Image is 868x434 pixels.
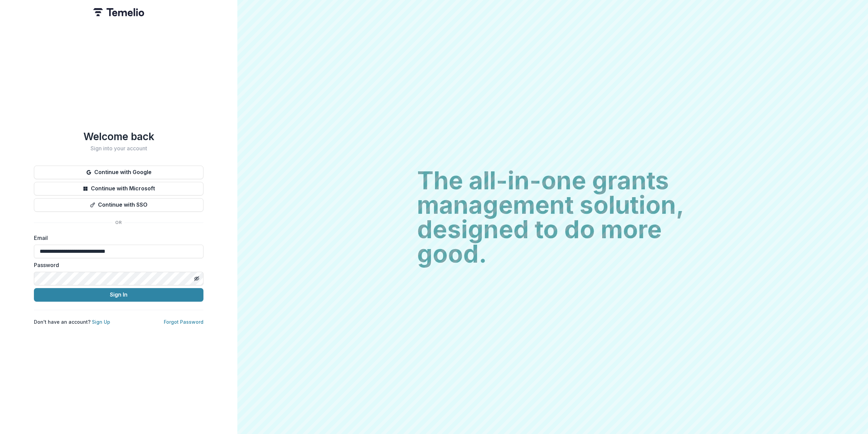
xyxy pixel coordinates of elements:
[164,319,203,325] a: Forgot Password
[34,198,203,212] button: Continue with SSO
[34,182,203,195] button: Continue with Microsoft
[34,261,199,269] label: Password
[34,234,199,242] label: Email
[34,166,203,179] button: Continue with Google
[92,319,110,325] a: Sign Up
[93,8,144,16] img: Temelio
[34,288,203,302] button: Sign In
[34,130,203,143] h1: Welcome back
[34,318,110,325] p: Don't have an account?
[34,145,203,152] h2: Sign into your account
[191,273,202,284] button: Toggle password visibility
